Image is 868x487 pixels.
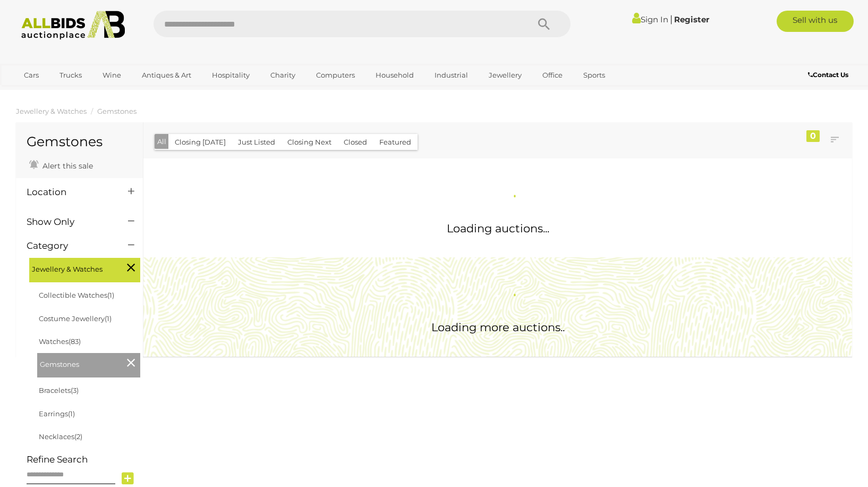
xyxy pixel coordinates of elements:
a: Gemstones [97,107,137,115]
a: Wine [96,66,128,84]
a: Collectible Watches(1) [39,291,114,299]
button: Closed [337,134,373,150]
a: Contact Us [808,69,851,81]
a: Industrial [428,66,475,84]
span: (1) [105,314,112,323]
button: Closing [DATE] [168,134,232,150]
a: Alert this sale [27,157,96,173]
a: Computers [309,66,362,84]
a: Costume Jewellery(1) [39,314,112,323]
span: (2) [74,432,82,441]
button: Featured [373,134,418,150]
a: Watches(83) [39,337,81,346]
a: Register [674,14,709,24]
a: [GEOGRAPHIC_DATA] [17,84,106,102]
a: Earrings(1) [39,409,75,418]
button: Closing Next [281,134,338,150]
a: Sell with us [777,11,854,32]
a: Antiques & Art [135,66,198,84]
a: Trucks [53,66,89,84]
div: 0 [806,130,820,142]
span: Gemstones [40,356,120,371]
h1: Gemstones [27,135,132,149]
b: Contact Us [808,71,848,79]
h4: Refine Search [27,455,140,465]
span: Jewellery & Watches [32,261,112,275]
a: Charity [263,66,302,84]
a: Cars [17,66,46,84]
span: (83) [69,337,81,346]
a: Bracelets(3) [39,386,79,394]
h4: Location [27,187,112,197]
span: Loading auctions... [447,222,549,235]
span: Loading more auctions.. [431,321,565,334]
button: All [155,134,169,149]
a: Office [535,66,569,84]
a: Sign In [632,14,668,24]
button: Search [517,11,571,37]
span: (3) [71,386,79,394]
img: Allbids.com.au [15,11,131,40]
a: Necklaces(2) [39,432,82,441]
span: Alert this sale [40,161,93,171]
a: Household [369,66,421,84]
span: (1) [68,409,75,418]
h4: Category [27,241,112,251]
span: | [670,13,673,25]
button: Just Listed [232,134,282,150]
h4: Show Only [27,217,112,227]
a: Jewellery & Watches [16,107,87,115]
a: Hospitality [205,66,257,84]
a: Jewellery [482,66,529,84]
a: Sports [576,66,612,84]
span: (1) [107,291,114,299]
